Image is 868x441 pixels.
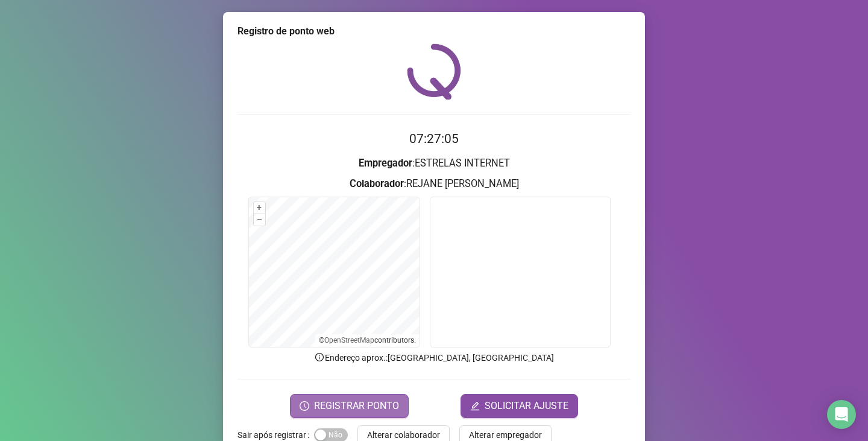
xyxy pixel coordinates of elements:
h3: : REJANE [PERSON_NAME] [237,176,631,192]
strong: Colaborador [350,178,404,189]
time: 07:27:05 [409,132,459,146]
div: Registro de ponto web [237,24,631,39]
button: REGISTRAR PONTO [290,394,409,418]
span: edit [470,401,480,411]
strong: Empregador [359,157,412,169]
p: Endereço aprox. : [GEOGRAPHIC_DATA], [GEOGRAPHIC_DATA] [237,351,631,364]
a: OpenStreetMap [324,336,374,344]
button: – [254,214,265,226]
span: REGISTRAR PONTO [314,399,399,413]
li: © contributors. [319,336,416,344]
button: editSOLICITAR AJUSTE [461,394,578,418]
h3: : ESTRELAS INTERNET [237,156,631,171]
span: info-circle [314,352,325,363]
span: clock-circle [300,401,309,411]
div: Open Intercom Messenger [827,400,856,429]
img: QRPoint [407,43,461,100]
button: + [254,202,265,214]
span: SOLICITAR AJUSTE [485,399,568,413]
